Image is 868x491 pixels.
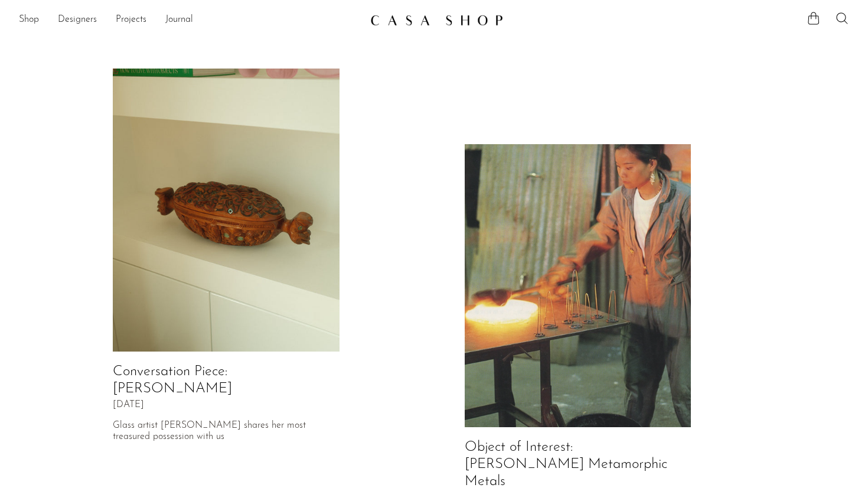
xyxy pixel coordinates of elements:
a: Object of Interest: [PERSON_NAME] Metamorphic Metals [465,440,667,489]
a: Designers [58,12,97,28]
p: Glass artist [PERSON_NAME] shares her most treasured possession with us [113,420,340,443]
img: Conversation Piece: Devon Made [113,69,340,352]
ul: NEW HEADER MENU [19,10,361,30]
a: Journal [165,12,193,28]
span: [DATE] [113,400,144,411]
a: Projects [116,12,146,28]
img: Object of Interest: Izabel Lam's Metamorphic Metals [465,144,691,428]
nav: Desktop navigation [19,10,361,30]
a: Conversation Piece: [PERSON_NAME] [113,365,232,396]
a: Shop [19,12,39,28]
